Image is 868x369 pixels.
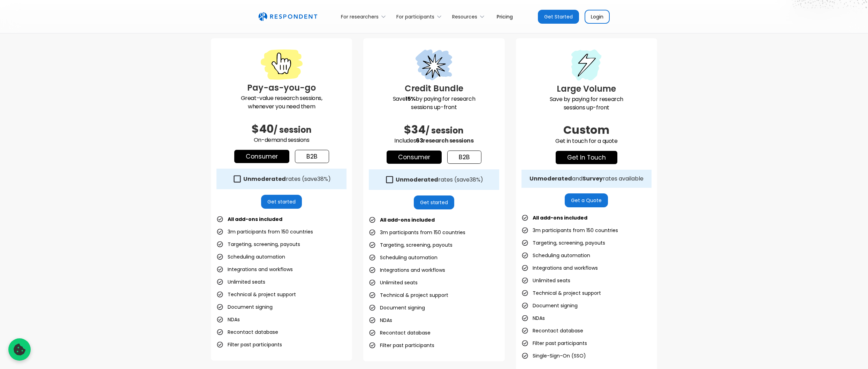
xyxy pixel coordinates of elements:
[216,227,313,237] li: 3m participants from 150 countries
[216,340,282,349] li: Filter past participants
[234,150,289,163] a: Consumer
[369,340,434,350] li: Filter past participants
[369,278,418,287] li: Unlimited seats
[252,121,274,137] span: $40
[369,290,448,300] li: Technical & project support
[521,83,652,95] h3: Large Volume
[521,313,545,323] li: NDAs
[216,264,293,274] li: Integrations and workflows
[452,13,477,20] div: Resources
[405,95,416,103] strong: 15%
[563,122,609,138] span: Custom
[369,137,499,145] p: Includes
[447,151,481,164] a: b2b
[556,151,617,164] a: get in touch
[491,8,518,25] a: Pricing
[521,351,586,361] li: Single-Sign-On (SSO)
[533,214,587,221] strong: All add-ons included
[216,327,278,337] li: Recontact database
[416,137,423,145] span: 63
[521,238,605,248] li: Targeting, screening, payouts
[216,315,240,324] li: NDAs
[317,175,328,183] span: 38%
[521,326,583,336] li: Recontact database
[585,10,610,24] a: Login
[369,240,452,250] li: Targeting, screening, payouts
[583,175,603,183] strong: Survey
[274,124,312,136] span: / session
[404,122,426,137] span: $34
[521,225,618,235] li: 3m participants from 150 countries
[216,239,300,249] li: Targeting, screening, payouts
[521,301,578,310] li: Document signing
[295,150,329,163] a: b2b
[470,176,480,184] span: 38%
[243,175,286,183] strong: Unmoderated
[216,290,296,299] li: Technical & project support
[369,253,437,262] li: Scheduling automation
[530,175,572,183] strong: Unmoderated
[396,176,483,183] div: rates (save )
[369,228,465,237] li: 3m participants from 150 countries
[521,288,601,298] li: Technical & project support
[521,251,590,260] li: Scheduling automation
[396,176,438,184] strong: Unmoderated
[521,137,652,145] p: Get in touch for a quote
[258,12,317,21] img: Untitled UI logotext
[216,277,265,287] li: Unlimited seats
[565,193,608,207] a: Get a Quote
[396,13,434,20] div: For participants
[216,82,347,94] h3: Pay-as-you-go
[521,263,598,273] li: Integrations and workflows
[216,94,347,111] p: Great-value research sessions, whenever you need them
[369,95,499,112] p: Save by paying for research sessions up-front
[387,151,442,164] a: Consumer
[521,338,587,348] li: Filter past participants
[414,195,455,209] a: Get started
[521,276,570,285] li: Unlimited seats
[369,303,425,313] li: Document signing
[258,12,317,21] a: home
[538,10,579,24] a: Get Started
[243,176,331,183] div: rates (save )
[521,95,652,112] p: Save by paying for research sessions up-front
[393,8,448,25] div: For participants
[530,175,644,182] div: and rates available
[341,13,379,20] div: For researchers
[228,216,282,223] strong: All add-ons included
[369,82,499,95] h3: Credit Bundle
[380,216,435,223] strong: All add-ons included
[369,328,431,338] li: Recontact database
[337,8,393,25] div: For researchers
[369,265,445,275] li: Integrations and workflows
[216,302,273,312] li: Document signing
[369,315,392,325] li: NDAs
[426,125,464,136] span: / session
[216,136,347,144] p: On-demand sessions
[448,8,491,25] div: Resources
[261,195,302,209] a: Get started
[423,137,473,145] span: research sessions
[216,252,285,262] li: Scheduling automation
